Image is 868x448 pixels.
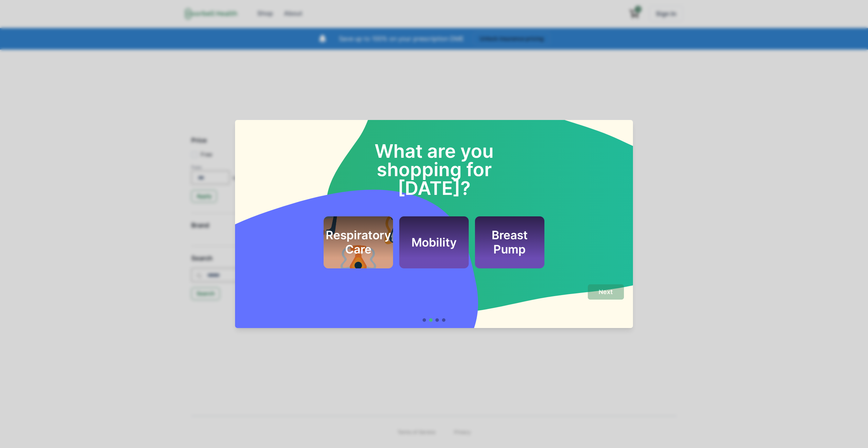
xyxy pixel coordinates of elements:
button: Next [588,284,624,300]
h2: Mobility [411,235,457,249]
h2: Breast Pump [484,228,535,256]
p: Next [599,288,613,296]
h2: What are you shopping for [DATE]? [339,123,529,198]
h2: Respiratory Care [326,228,391,256]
